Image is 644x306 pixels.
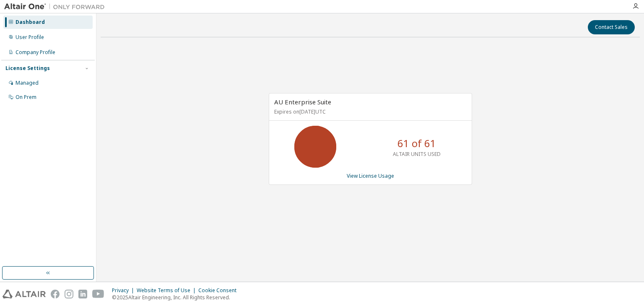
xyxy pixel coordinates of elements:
img: altair_logo.svg [3,290,46,298]
p: Expires on [DATE] UTC [274,108,465,115]
div: User Profile [16,34,44,41]
p: 61 of 61 [397,136,436,150]
img: instagram.svg [65,290,73,298]
div: Managed [16,80,39,86]
img: Altair One [4,3,109,11]
p: © 2025 Altair Engineering, Inc. All Rights Reserved. [112,294,241,301]
p: ALTAIR UNITS USED [393,150,441,158]
button: Contact Sales [588,20,635,34]
div: Dashboard [16,19,45,26]
div: Privacy [112,287,137,294]
div: Cookie Consent [198,287,241,294]
div: License Settings [5,65,50,72]
span: AU Enterprise Suite [274,98,331,106]
img: youtube.svg [92,290,104,298]
img: facebook.svg [51,290,60,298]
div: Website Terms of Use [137,287,198,294]
div: On Prem [16,94,36,101]
div: Company Profile [16,49,55,56]
a: View License Usage [347,172,394,179]
img: linkedin.svg [78,290,87,298]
